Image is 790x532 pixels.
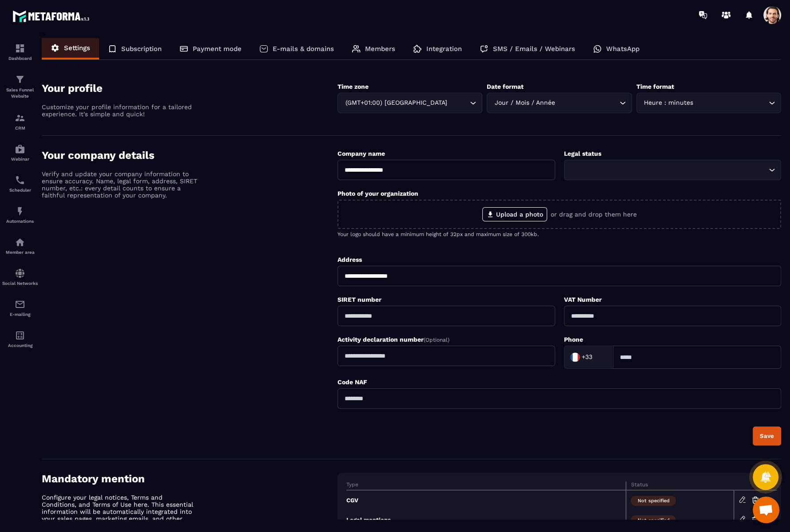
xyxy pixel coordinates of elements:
div: Save [760,433,774,439]
th: Status [626,481,734,490]
label: VAT Number [564,296,602,303]
img: social-network [15,268,25,279]
p: Automations [2,219,38,224]
p: Payment mode [193,45,242,53]
p: Members [365,45,395,53]
input: Search for option [595,351,603,364]
td: Legal mentions [346,510,626,529]
img: scheduler [15,175,25,185]
h4: Your company details [42,149,337,162]
label: Address [337,256,362,263]
p: WhatsApp [606,45,639,53]
label: Date format [487,83,524,90]
img: automations [15,144,25,154]
p: Subscription [121,45,162,53]
h4: Mandatory mention [42,473,337,485]
p: Webinar [2,157,38,162]
label: Legal status [564,150,601,157]
p: Settings [64,44,90,52]
p: E-mails & domains [273,45,334,53]
span: Jour / Mois / Année [492,98,557,108]
p: Social Networks [2,281,38,286]
p: or drag and drop them here [551,211,637,218]
div: Search for option [564,346,613,369]
span: (GMT+01:00) [GEOGRAPHIC_DATA] [343,98,449,108]
img: logo [12,8,92,24]
div: Search for option [487,93,631,113]
a: emailemailE-mailing [2,292,38,323]
p: CRM [2,126,38,130]
p: Scheduler [2,188,38,193]
span: (Optional) [424,337,449,343]
label: Time zone [337,83,369,90]
p: Your logo should have a minimum height of 32px and maximum size of 300kb. [337,231,781,237]
p: E-mailing [2,312,38,317]
a: automationsautomationsMember area [2,230,38,261]
p: Member area [2,250,38,255]
div: Open chat [753,497,779,523]
img: formation [15,113,25,123]
a: social-networksocial-networkSocial Networks [2,261,38,292]
label: Code NAF [337,378,367,386]
input: Search for option [695,98,766,108]
label: Upload a photo [482,207,547,221]
label: Company name [337,150,385,157]
p: Configure your legal notices, Terms and Conditions, and Terms of Use here. This essential informa... [42,494,197,529]
span: Not specified [631,515,676,525]
span: +33 [582,353,592,362]
h4: Your profile [42,82,337,95]
button: Save [753,426,781,445]
img: automations [15,237,25,248]
label: Activity declaration number [337,336,449,343]
a: schedulerschedulerScheduler [2,168,38,199]
img: formation [15,74,25,85]
p: Dashboard [2,56,38,61]
p: Sales Funnel Website [2,87,38,99]
a: automationsautomationsAutomations [2,199,38,230]
label: Phone [564,336,583,343]
div: Search for option [636,93,781,113]
p: Verify and update your company information to ensure accuracy. Name, legal form, address, SIRET n... [42,170,197,199]
img: email [15,299,25,310]
p: Accounting [2,343,38,348]
span: Not specified [631,496,676,506]
label: Time format [636,83,674,90]
a: accountantaccountantAccounting [2,323,38,355]
img: automations [15,206,25,217]
input: Search for option [449,98,468,108]
label: Photo of your organization [337,190,418,197]
img: formation [15,43,25,54]
input: Search for option [557,98,617,108]
img: Country Flag [566,348,584,366]
p: Customize your profile information for a tailored experience. It's simple and quick! [42,103,197,118]
span: Heure : minutes [642,98,695,108]
img: accountant [15,330,25,341]
td: CGV [346,490,626,510]
a: formationformationCRM [2,106,38,137]
div: Search for option [564,160,782,180]
a: formationformationDashboard [2,36,38,67]
label: SIRET number [337,296,381,303]
div: Search for option [337,93,482,113]
th: Type [346,481,626,490]
p: Integration [426,45,462,53]
input: Search for option [570,165,767,175]
a: formationformationSales Funnel Website [2,67,38,106]
a: automationsautomationsWebinar [2,137,38,168]
p: SMS / Emails / Webinars [493,45,575,53]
